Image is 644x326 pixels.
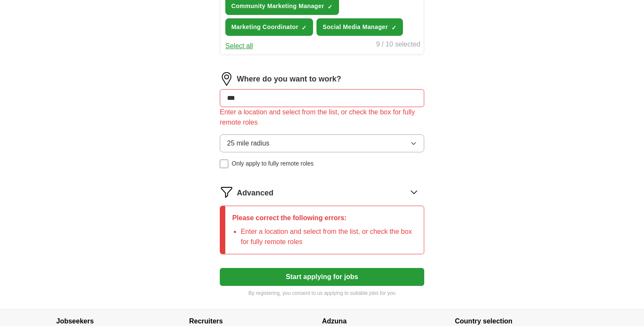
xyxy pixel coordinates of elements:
[220,107,424,128] div: Enter a location and select from the list, or check the box for fully remote roles
[391,24,397,31] span: ✓
[220,268,424,286] button: Start applying for jobs
[232,213,417,223] p: Please correct the following errors:
[220,134,424,152] button: 25 mile radius
[225,18,313,36] button: Marketing Coordinator✓
[220,72,233,86] img: location.png
[322,23,388,32] span: Social Media Manager
[302,24,307,31] span: ✓
[227,138,270,148] span: 25 mile radius
[231,23,298,32] span: Marketing Coordinator
[220,185,233,199] img: filter
[328,3,333,10] span: ✓
[232,159,313,168] span: Only apply to fully remote roles
[376,39,420,51] div: 9 / 10 selected
[241,227,417,247] li: Enter a location and select from the list, or check the box for fully remote roles
[220,160,228,168] input: Only apply to fully remote roles
[316,18,402,36] button: Social Media Manager✓
[231,2,324,11] span: Community Marketing Manager
[237,73,341,85] label: Where do you want to work?
[220,289,424,297] p: By registering, you consent to us applying to suitable jobs for you
[237,187,273,199] span: Advanced
[225,41,253,51] button: Select all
